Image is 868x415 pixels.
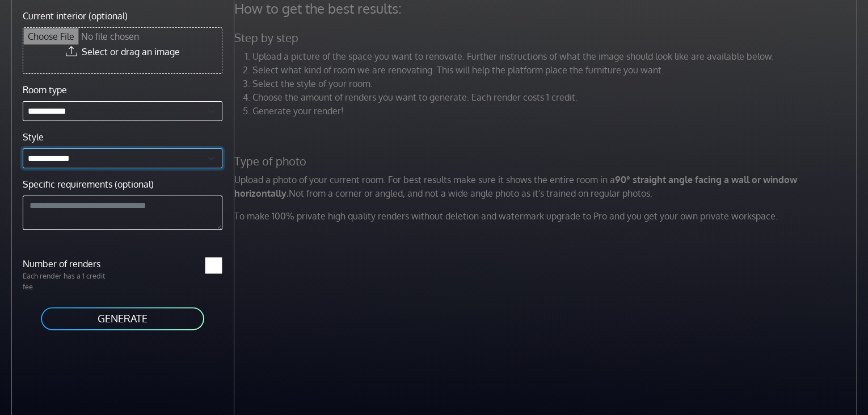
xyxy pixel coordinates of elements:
[23,177,154,191] label: Specific requirements (optional)
[16,271,123,292] p: Each render has a 1 credit fee
[252,77,859,90] li: Select the style of your room.
[227,31,866,45] h5: Step by step
[227,209,866,223] p: To make 100% private high quality renders without deletion and watermark upgrade to Pro and you g...
[16,257,123,271] label: Number of renders
[227,154,866,168] h5: Type of photo
[252,49,859,63] li: Upload a picture of the space you want to renovate. Further instructions of what the image should...
[252,90,859,104] li: Choose the amount of renders you want to generate. Each render costs 1 credit.
[23,83,67,97] label: Room type
[252,104,859,118] li: Generate your render!
[40,306,205,331] button: GENERATE
[227,173,866,200] p: Upload a photo of your current room. For best results make sure it shows the entire room in a Not...
[23,9,128,23] label: Current interior (optional)
[252,63,859,77] li: Select what kind of room we are renovating. This will help the platform place the furniture you w...
[23,130,44,144] label: Style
